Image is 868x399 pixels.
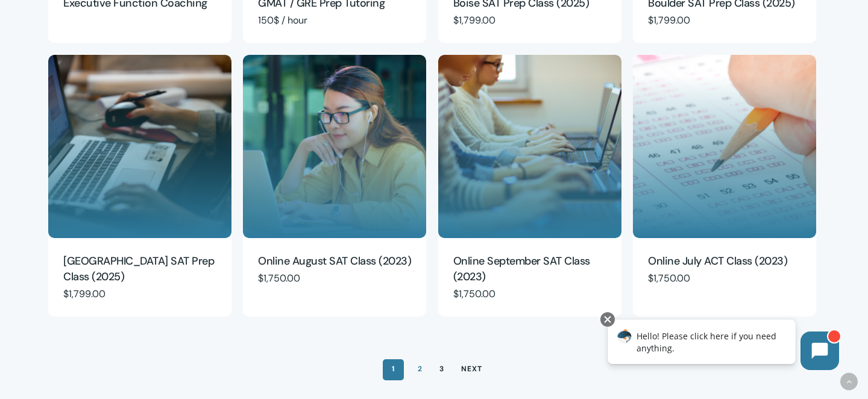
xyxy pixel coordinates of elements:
[63,253,216,286] a: [GEOGRAPHIC_DATA] SAT Prep Class (2025)
[648,272,690,284] bdi: 1,750.00
[63,287,105,300] bdi: 1,799.00
[258,14,307,27] span: 150$ / hour
[258,253,411,270] a: Online August SAT Class (2023)
[438,55,621,238] a: Online September SAT Class (2023)
[453,14,459,27] span: $
[243,55,426,238] img: Online SAT Prep 4
[648,253,801,270] a: Online July ACT Class (2023)
[453,287,459,300] span: $
[410,359,430,379] a: Page 2
[648,272,653,284] span: $
[595,310,851,382] iframe: Chatbot
[243,55,426,238] a: Online August SAT Class (2023)
[432,359,452,379] a: Page 3
[648,14,690,27] bdi: 1,799.00
[453,253,606,286] a: Online September SAT Class (2023)
[438,55,621,238] img: Online SAT Prep 13
[383,359,404,380] span: Page 1
[258,272,300,284] bdi: 1,750.00
[453,14,495,27] bdi: 1,799.00
[48,55,231,238] img: Online SAT Prep 14
[648,14,653,27] span: $
[633,55,816,238] img: ACT Test Prep 1
[48,358,820,397] nav: Product Pagination
[48,55,231,238] a: Denver Tech Center SAT Prep Class (2025)
[453,359,490,379] a: Next
[63,287,69,300] span: $
[453,287,495,300] bdi: 1,750.00
[633,55,816,238] a: Online July ACT Class (2023)
[258,272,263,284] span: $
